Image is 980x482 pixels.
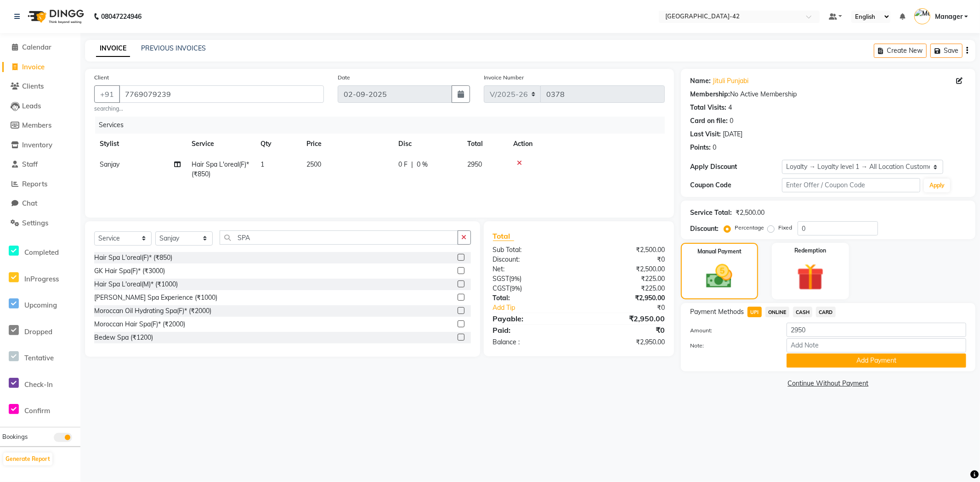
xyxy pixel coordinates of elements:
label: Redemption [794,247,826,255]
label: Note: [683,342,780,350]
div: ₹2,950.00 [579,293,672,303]
div: ₹2,500.00 [579,245,672,255]
div: ₹0 [595,303,672,313]
label: Client [94,73,109,82]
span: Sanjay [100,160,119,168]
span: 1 [261,160,264,168]
a: Continue Without Payment [683,379,974,388]
span: Calendar [22,43,51,51]
div: ₹225.00 [579,274,672,284]
span: Clients [22,82,44,90]
span: Staff [22,160,38,168]
div: Hair Spa L'oreal(F)* (₹850) [94,253,172,263]
div: 0 [730,116,733,126]
div: Service Total: [690,208,732,218]
span: 2950 [467,160,482,168]
span: Upcoming [24,301,57,309]
div: Payable: [486,313,579,324]
button: Save [930,44,963,58]
div: 4 [728,103,732,112]
a: Members [2,120,78,131]
th: Service [186,134,255,154]
a: Invoice [2,62,78,73]
div: ( ) [486,274,579,284]
span: SGST [493,275,510,283]
span: Check-In [24,380,53,389]
a: Calendar [2,42,78,53]
th: Disc [393,134,462,154]
a: Reports [2,179,78,190]
span: 0 F [398,160,408,169]
a: Leads [2,101,78,112]
a: PREVIOUS INVOICES [141,44,206,52]
a: Staff [2,159,78,170]
div: ₹2,500.00 [736,208,765,218]
label: Manual Payment [697,247,742,256]
a: INVOICE [96,40,130,57]
label: Fixed [778,224,792,232]
div: Apply Discount [690,162,782,172]
div: Coupon Code [690,180,782,190]
button: Create New [874,44,927,58]
a: Jituli Punjabi [713,76,748,86]
span: Total [493,231,514,241]
span: InProgress [24,275,59,283]
div: ₹2,950.00 [579,313,672,324]
button: Apply [924,179,950,192]
img: logo [23,4,86,29]
input: Enter Offer / Coupon Code [782,178,920,192]
input: Amount [787,323,966,337]
div: Discount: [690,224,719,234]
span: Invoice [22,62,45,71]
label: Date [338,73,350,82]
div: Services [95,117,672,134]
span: Hair Spa L'oreal(F)* (₹850) [192,160,249,178]
div: Moroccan Oil Hydrating Spa(F)* (₹2000) [94,306,211,316]
div: ₹2,950.00 [579,337,672,347]
span: CASH [793,307,813,317]
span: Confirm [24,406,50,415]
a: Add Tip [486,303,595,313]
input: Search by Name/Mobile/Email/Code [119,85,324,103]
span: Settings [22,219,48,227]
span: 9% [512,285,521,292]
label: Percentage [735,224,764,232]
th: Total [462,134,508,154]
div: ₹0 [579,325,672,336]
div: Bedew Spa (₹1200) [94,333,153,342]
span: UPI [748,307,762,317]
th: Qty [255,134,301,154]
div: No Active Membership [690,90,966,99]
div: 0 [713,143,716,152]
b: 08047224946 [101,4,142,29]
span: Leads [22,101,41,110]
div: Total Visits: [690,103,726,112]
span: Tentative [24,353,54,362]
span: Members [22,121,51,129]
img: Manager [914,8,930,24]
span: CARD [816,307,836,317]
span: Payment Methods [690,307,744,317]
span: Inventory [22,140,52,149]
div: Membership: [690,90,730,99]
div: ₹225.00 [579,284,672,293]
div: ₹0 [579,255,672,264]
small: searching... [94,105,324,113]
label: Amount: [683,326,780,335]
div: Net: [486,264,579,274]
img: _cash.svg [698,261,741,291]
div: Sub Total: [486,245,579,255]
button: Generate Report [3,453,52,465]
a: Inventory [2,140,78,151]
span: 2500 [306,160,321,168]
span: Reports [22,179,47,188]
span: 0 % [417,160,428,169]
th: Action [508,134,665,154]
th: Stylist [94,134,186,154]
a: Settings [2,218,78,229]
div: Total: [486,293,579,303]
div: ( ) [486,284,579,293]
div: Card on file: [690,116,728,126]
span: ONLINE [765,307,789,317]
span: Chat [22,199,37,207]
